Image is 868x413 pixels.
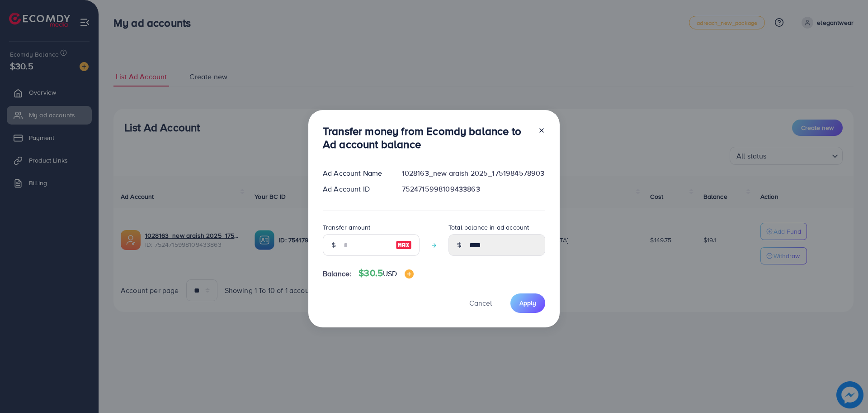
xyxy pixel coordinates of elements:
[383,269,397,279] span: USD
[359,268,413,279] h4: $30.5
[469,298,492,308] span: Cancel
[323,269,351,279] span: Balance:
[323,223,370,232] label: Transfer amount
[405,269,414,279] img: image
[395,184,552,194] div: 7524715998109433863
[510,293,545,313] button: Apply
[458,293,503,313] button: Cancel
[316,168,395,178] div: Ad Account Name
[519,298,536,307] span: Apply
[448,223,529,232] label: Total balance in ad account
[323,125,531,151] h3: Transfer money from Ecomdy balance to Ad account balance
[396,240,412,250] img: image
[316,184,395,194] div: Ad Account ID
[395,168,552,178] div: 1028163_new araish 2025_1751984578903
